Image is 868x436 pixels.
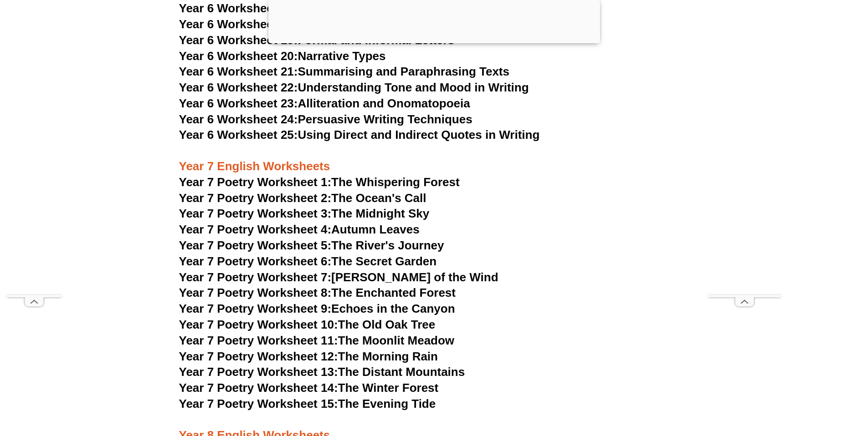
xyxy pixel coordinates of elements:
[179,254,437,268] a: Year 7 Poetry Worksheet 6:The Secret Garden
[179,286,456,299] a: Year 7 Poetry Worksheet 8:The Enchanted Forest
[179,302,332,315] span: Year 7 Poetry Worksheet 9:
[179,1,298,15] span: Year 6 Worksheet 17:
[712,333,868,436] iframe: Chat Widget
[179,381,439,395] a: Year 7 Poetry Worksheet 14:The Winter Forest
[179,96,470,110] a: Year 6 Worksheet 23:Alliteration and Onomatopoeia
[179,238,444,252] a: Year 7 Poetry Worksheet 5:The River's Journey
[179,96,298,110] span: Year 6 Worksheet 23:
[179,286,332,299] span: Year 7 Poetry Worksheet 8:
[179,191,426,205] a: Year 7 Poetry Worksheet 2:The Ocean's Call
[179,238,332,252] span: Year 7 Poetry Worksheet 5:
[179,1,491,15] a: Year 6 Worksheet 17:Spelling Rules: Common Mistakes
[179,397,436,411] a: Year 7 Poetry Worksheet 15:The Evening Tide
[179,175,460,189] a: Year 7 Poetry Worksheet 1:The Whispering Forest
[179,17,298,31] span: Year 6 Worksheet 18:
[179,254,332,268] span: Year 7 Poetry Worksheet 6:
[179,81,529,94] a: Year 6 Worksheet 22:Understanding Tone and Mood in Writing
[179,365,338,379] span: Year 7 Poetry Worksheet 13:
[179,270,498,284] a: Year 7 Poetry Worksheet 7:[PERSON_NAME] of the Wind
[179,318,338,331] span: Year 7 Poetry Worksheet 10:
[179,381,338,395] span: Year 7 Poetry Worksheet 14:
[179,49,298,63] span: Year 6 Worksheet 20:
[708,22,781,295] iframe: Advertisement
[179,112,473,126] a: Year 6 Worksheet 24:Persuasive Writing Techniques
[179,302,455,315] a: Year 7 Poetry Worksheet 9:Echoes in the Canyon
[179,318,436,331] a: Year 7 Poetry Worksheet 10:The Old Oak Tree
[179,365,465,379] a: Year 7 Poetry Worksheet 13:The Distant Mountains
[179,128,540,142] a: Year 6 Worksheet 25:Using Direct and Indirect Quotes in Writing
[179,334,338,347] span: Year 7 Poetry Worksheet 11:
[179,350,338,363] span: Year 7 Poetry Worksheet 12:
[179,270,332,284] span: Year 7 Poetry Worksheet 7:
[7,22,62,295] iframe: Advertisement
[179,175,332,189] span: Year 7 Poetry Worksheet 1:
[179,33,298,47] span: Year 6 Worksheet 19:
[179,223,420,236] a: Year 7 Poetry Worksheet 4:Autumn Leaves
[179,334,455,347] a: Year 7 Poetry Worksheet 11:The Moonlit Meadow
[179,350,438,363] a: Year 7 Poetry Worksheet 12:The Morning Rain
[179,112,298,126] span: Year 6 Worksheet 24:
[179,33,455,47] a: Year 6 Worksheet 19:Formal and Informal Letters
[179,17,471,31] a: Year 6 Worksheet 18:Contractions and Apostrophes
[179,49,386,63] a: Year 6 Worksheet 20:Narrative Types
[179,128,298,142] span: Year 6 Worksheet 25:
[179,81,298,94] span: Year 6 Worksheet 22:
[179,65,509,78] a: Year 6 Worksheet 21:Summarising and Paraphrasing Texts
[179,207,332,220] span: Year 7 Poetry Worksheet 3:
[179,223,332,236] span: Year 7 Poetry Worksheet 4:
[179,143,689,174] h3: Year 7 English Worksheets
[179,207,430,220] a: Year 7 Poetry Worksheet 3:The Midnight Sky
[179,191,332,205] span: Year 7 Poetry Worksheet 2:
[179,65,298,78] span: Year 6 Worksheet 21:
[179,397,338,411] span: Year 7 Poetry Worksheet 15:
